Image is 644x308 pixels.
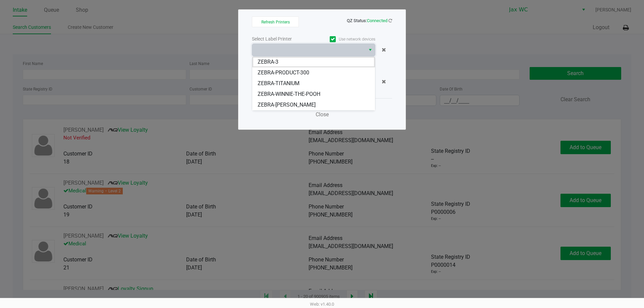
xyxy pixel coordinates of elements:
button: Refresh Printers [252,16,299,27]
span: ZEBRA-[PERSON_NAME] [258,101,316,109]
span: ZEBRA-WINNIE-THE-POOH [258,90,320,98]
span: Refresh Printers [261,20,290,24]
div: Select Label Printer [252,36,314,43]
button: Select [365,44,375,56]
span: Connected [367,18,387,23]
span: ZEBRA-3 [258,58,278,66]
span: QZ Status: [347,18,392,23]
label: Use network devices [314,36,375,42]
span: Close [316,111,329,118]
button: Close [312,108,332,121]
span: ZEBRA-TITANIUM [258,79,300,87]
span: ZEBRA-PRODUCT-300 [258,69,309,77]
span: Web: v1.40.0 [310,302,334,307]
